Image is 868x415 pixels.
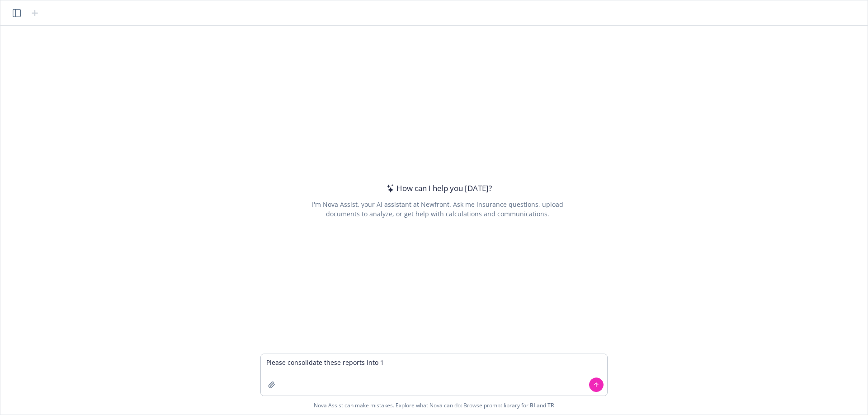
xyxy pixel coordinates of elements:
textarea: Please consolidate these reports into 1 [261,354,607,396]
a: TR [547,401,554,409]
a: BI [530,401,535,409]
div: I'm Nova Assist, your AI assistant at Newfront. Ask me insurance questions, upload documents to a... [310,200,565,219]
div: How can I help you [DATE]? [384,182,492,194]
span: Nova Assist can make mistakes. Explore what Nova can do: Browse prompt library for and [314,396,554,415]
